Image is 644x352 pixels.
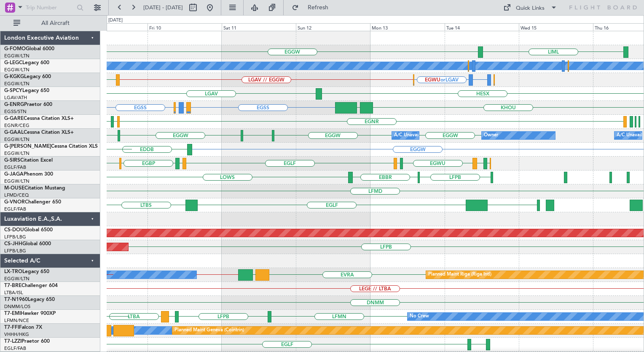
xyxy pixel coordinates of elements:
[4,88,22,93] span: G-SPCY
[4,60,22,65] span: G-LEGC
[4,186,24,191] span: M-OUSE
[4,325,19,330] span: T7-FFI
[4,283,21,288] span: T7-BRE
[4,81,30,87] a: EGGW/LTN
[410,310,429,323] div: No Crew
[4,290,23,296] a: LTBA/ISL
[4,269,49,274] a: LX-TROLegacy 650
[288,1,338,14] button: Refresh
[4,164,26,171] a: EGLF/FAB
[4,122,30,129] a: EGNR/CEG
[4,297,28,302] span: T7-N1960
[4,303,30,310] a: DNMM/LOS
[4,269,22,274] span: LX-TRO
[4,248,26,254] a: LFPB/LBG
[4,60,49,65] a: G-LEGCLegacy 600
[484,129,498,142] div: Owner
[4,95,27,101] a: LGAV/ATH
[4,116,74,121] a: G-GARECessna Citation XLS+
[4,158,53,163] a: G-SIRSCitation Excel
[499,1,561,14] button: Quick Links
[148,23,222,31] div: Fri 10
[4,241,22,246] span: CS-JHH
[4,331,29,338] a: VHHH/HKG
[4,130,74,135] a: G-GAALCessna Citation XLS+
[4,102,24,107] span: G-ENRG
[4,158,20,163] span: G-SIRS
[4,241,51,246] a: CS-JHHGlobal 6000
[4,297,55,302] a: T7-N1960Legacy 650
[4,172,53,177] a: G-JAGAPhenom 300
[4,345,26,352] a: EGLF/FAB
[4,136,30,143] a: EGGW/LTN
[4,108,27,115] a: EGSS/STN
[73,23,148,31] div: Thu 9
[4,46,26,51] span: G-FOMO
[26,1,74,14] input: Trip Number
[4,192,29,198] a: LFMD/CEQ
[445,23,519,31] div: Tue 14
[4,74,24,79] span: G-KGKG
[4,150,30,157] a: EGGW/LTN
[4,186,65,191] a: M-OUSECitation Mustang
[4,102,52,107] a: G-ENRGPraetor 600
[4,172,24,177] span: G-JAGA
[222,23,296,31] div: Sat 11
[4,200,61,205] a: G-VNORChallenger 650
[516,4,545,13] div: Quick Links
[296,23,370,31] div: Sun 12
[4,130,24,135] span: G-GAAL
[4,74,51,79] a: G-KGKGLegacy 600
[4,276,30,282] a: EGGW/LTN
[4,67,30,73] a: EGGW/LTN
[370,23,444,31] div: Mon 13
[4,311,21,316] span: T7-EMI
[4,144,51,149] span: G-[PERSON_NAME]
[4,339,50,344] a: T7-LZZIPraetor 600
[4,200,25,205] span: G-VNOR
[4,178,30,184] a: EGGW/LTN
[4,317,29,324] a: LFMN/NCE
[4,46,54,51] a: G-FOMOGlobal 6000
[9,16,91,30] button: All Aircraft
[4,116,24,121] span: G-GARE
[4,234,26,240] a: LFPB/LBG
[428,268,491,281] div: Planned Maint Riga (Riga Intl)
[4,88,49,93] a: G-SPCYLegacy 650
[4,144,98,149] a: G-[PERSON_NAME]Cessna Citation XLS
[143,4,183,11] span: [DATE] - [DATE]
[4,283,58,288] a: T7-BREChallenger 604
[4,206,26,212] a: EGLF/FAB
[174,324,244,337] div: Planned Maint Geneva (Cointrin)
[22,20,89,26] span: All Aircraft
[4,227,53,233] a: CS-DOUGlobal 6500
[4,311,56,316] a: T7-EMIHawker 900XP
[301,5,336,11] span: Refresh
[4,53,30,59] a: EGGW/LTN
[519,23,593,31] div: Wed 15
[108,17,123,24] div: [DATE]
[4,339,21,344] span: T7-LZZI
[4,325,42,330] a: T7-FFIFalcon 7X
[4,227,24,233] span: CS-DOU
[394,129,429,142] div: A/C Unavailable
